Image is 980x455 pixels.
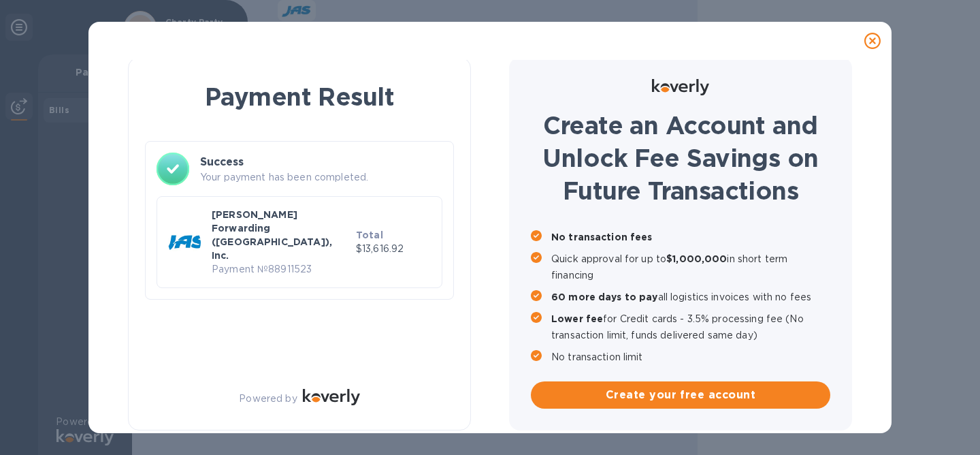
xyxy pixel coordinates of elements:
img: Logo [652,79,709,95]
img: Logo [303,389,360,405]
h1: Create an Account and Unlock Fee Savings on Future Transactions [531,109,830,207]
p: Payment № 88911523 [212,262,350,277]
button: Create your free account [531,381,830,409]
p: $13,616.92 [356,242,431,256]
b: 60 more days to pay [551,292,658,302]
p: Your payment has been completed. [200,170,442,185]
p: all logistics invoices with no fees [551,289,830,305]
p: No transaction limit [551,349,830,365]
b: Total [356,230,383,240]
p: Powered by [239,392,297,406]
p: Quick approval for up to in short term financing [551,251,830,283]
h1: Payment Result [150,80,448,114]
b: Lower fee [551,313,603,324]
h3: Success [200,154,442,170]
p: for Credit cards - 3.5% processing fee (No transaction limit, funds delivered same day) [551,311,830,343]
b: $1,000,000 [666,253,727,264]
span: Create your free account [542,387,819,403]
p: [PERSON_NAME] Forwarding ([GEOGRAPHIC_DATA]), Inc. [212,208,350,262]
b: No transaction fees [551,232,653,242]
